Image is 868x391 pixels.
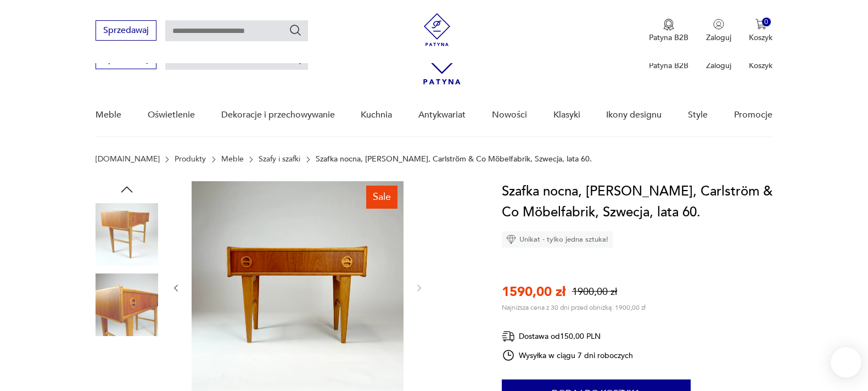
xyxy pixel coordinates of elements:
[221,94,335,136] a: Dekoracje i przechowywanie
[175,155,206,164] a: Produkty
[749,19,772,43] button: 0Koszyk
[553,94,580,136] a: Klasyki
[502,329,634,343] div: Dostawa od 150,00 PLN
[502,349,634,362] div: Wysyłka w ciągu 7 dni roboczych
[96,27,156,35] a: Sprzedawaj
[831,347,861,378] iframe: Smartsupp widget button
[96,56,156,64] a: Sprzedawaj
[762,18,771,27] div: 0
[502,329,515,343] img: Ikona dostawy
[259,155,300,164] a: Szafy i szafki
[649,32,688,43] p: Patyna B2B
[418,94,466,136] a: Antykwariat
[421,13,453,46] img: Patyna - sklep z meblami i dekoracjami vintage
[649,60,688,71] p: Patyna B2B
[506,234,516,244] img: Ikona diamentu
[148,94,195,136] a: Oświetlenie
[96,94,121,136] a: Meble
[572,285,617,299] p: 1900,00 zł
[502,283,565,301] p: 1590,00 zł
[316,155,592,164] p: Szafka nocna, [PERSON_NAME], Carlström & Co Möbelfabrik, Szwecja, lata 60.
[96,203,158,266] img: Zdjęcie produktu Szafka nocna, konsola tekowa, Carlström & Co Möbelfabrik, Szwecja, lata 60.
[96,273,158,336] img: Zdjęcie produktu Szafka nocna, konsola tekowa, Carlström & Co Möbelfabrik, Szwecja, lata 60.
[663,19,674,31] img: Ikona medalu
[755,19,766,30] img: Ikona koszyka
[502,231,613,248] div: Unikat - tylko jedna sztuka!
[289,24,302,37] button: Szukaj
[649,19,688,43] a: Ikona medaluPatyna B2B
[96,20,156,41] button: Sprzedawaj
[502,181,772,223] h1: Szafka nocna, [PERSON_NAME], Carlström & Co Möbelfabrik, Szwecja, lata 60.
[221,155,244,164] a: Meble
[706,19,731,43] button: Zaloguj
[649,19,688,43] button: Patyna B2B
[706,60,731,71] p: Zaloguj
[361,94,392,136] a: Kuchnia
[492,94,527,136] a: Nowości
[734,94,772,136] a: Promocje
[713,19,724,30] img: Ikonka użytkownika
[366,186,397,209] div: Sale
[749,60,772,71] p: Koszyk
[749,32,772,43] p: Koszyk
[502,303,646,312] p: Najniższa cena z 30 dni przed obniżką: 1900,00 zł
[606,94,662,136] a: Ikony designu
[706,32,731,43] p: Zaloguj
[688,94,708,136] a: Style
[96,155,160,164] a: [DOMAIN_NAME]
